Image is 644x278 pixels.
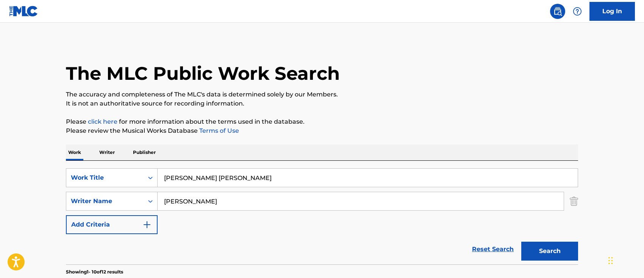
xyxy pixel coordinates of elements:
[550,4,565,19] a: Public Search
[66,99,578,108] p: It is not an authoritative source for recording information.
[66,117,578,126] p: Please for more information about the terms used in the database.
[553,7,562,16] img: search
[142,220,152,229] img: 9d2ae6d4665cec9f34b9.svg
[66,90,578,99] p: The accuracy and completeness of The MLC's data is determined solely by our Members.
[570,192,578,211] img: Delete Criterion
[468,241,517,258] a: Reset Search
[589,2,635,21] a: Log In
[66,215,158,234] button: Add Criteria
[9,6,38,17] img: MLC Logo
[606,242,644,278] iframe: Chat Widget
[66,62,340,85] h1: The MLC Public Work Search
[131,144,158,160] p: Publisher
[521,242,578,261] button: Search
[97,144,117,160] p: Writer
[570,4,585,19] div: Help
[66,126,578,135] p: Please review the Musical Works Database
[198,127,239,134] a: Terms of Use
[66,144,83,160] p: Work
[66,168,578,264] form: Search Form
[606,242,644,278] div: Widget de chat
[66,269,123,275] p: Showing 1 - 10 of 12 results
[71,197,139,206] div: Writer Name
[608,249,613,272] div: Arrastrar
[88,118,117,125] a: click here
[71,173,139,182] div: Work Title
[573,7,582,16] img: help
